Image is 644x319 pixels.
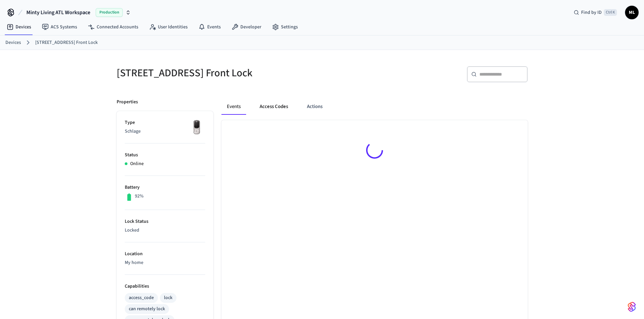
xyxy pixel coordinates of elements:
[135,193,144,200] p: 92%
[125,152,205,159] p: Status
[628,301,636,312] img: SeamLogoGradient.69752ec5.svg
[221,99,246,115] button: Events
[267,21,303,33] a: Settings
[125,283,205,290] p: Capabilities
[254,99,293,115] button: Access Codes
[604,9,617,16] span: Ctrl K
[125,250,205,258] p: Location
[125,218,205,225] p: Lock Status
[35,39,98,46] a: [STREET_ADDRESS] Front Lock
[626,6,638,19] span: ML
[82,21,144,33] a: Connected Accounts
[5,39,21,46] a: Devices
[130,160,144,167] p: Online
[96,8,123,17] span: Production
[226,21,267,33] a: Developer
[625,6,639,19] button: ML
[221,99,528,115] div: ant example
[164,294,172,301] div: lock
[125,227,205,234] p: Locked
[302,99,328,115] button: Actions
[125,184,205,191] p: Battery
[117,66,318,80] h5: [STREET_ADDRESS] Front Lock
[129,305,165,313] div: can remotely lock
[125,119,205,126] p: Type
[129,294,154,301] div: access_code
[144,21,193,33] a: User Identities
[37,21,82,33] a: ACS Systems
[193,21,226,33] a: Events
[125,128,205,135] p: Schlage
[26,8,90,17] span: Minty Living ATL Workspace
[188,119,205,136] img: Yale Assure Touchscreen Wifi Smart Lock, Satin Nickel, Front
[568,6,622,19] div: Find by IDCtrl K
[581,9,602,16] span: Find by ID
[1,21,37,33] a: Devices
[117,99,138,106] p: Properties
[125,259,205,266] p: My home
